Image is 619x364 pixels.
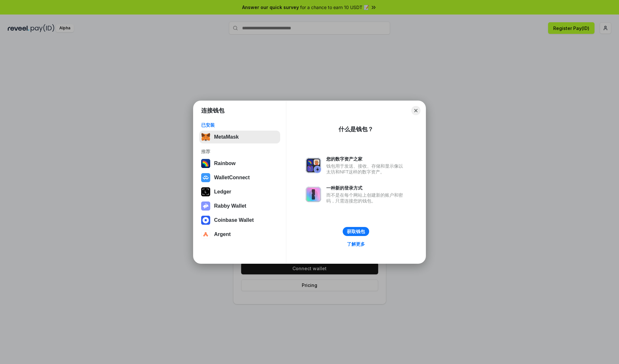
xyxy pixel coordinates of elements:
[339,125,373,133] div: 什么是钱包？
[214,203,246,209] div: Rabby Wallet
[199,214,280,227] button: Coinbase Wallet
[201,187,210,196] img: svg+xml,%3Csvg%20xmlns%3D%22http%3A%2F%2Fwww.w3.org%2F2000%2Fsvg%22%20width%3D%2228%22%20height%3...
[326,192,406,204] div: 而不是在每个网站上创建新的账户和密码，只需连接您的钱包。
[199,171,280,184] button: WalletConnect
[214,189,231,195] div: Ledger
[201,107,224,114] h1: 连接钱包
[201,173,210,182] img: svg+xml,%3Csvg%20width%3D%2228%22%20height%3D%2228%22%20viewBox%3D%220%200%2028%2028%22%20fill%3D...
[326,185,406,191] div: 一种新的登录方式
[214,161,236,166] div: Rainbow
[306,158,321,173] img: svg+xml,%3Csvg%20xmlns%3D%22http%3A%2F%2Fwww.w3.org%2F2000%2Fsvg%22%20fill%3D%22none%22%20viewBox...
[199,200,280,212] button: Rabby Wallet
[411,106,420,115] button: Close
[347,229,365,234] div: 获取钱包
[201,216,210,225] img: svg+xml,%3Csvg%20width%3D%2228%22%20height%3D%2228%22%20viewBox%3D%220%200%2028%2028%22%20fill%3D...
[326,163,406,175] div: 钱包用于发送、接收、存储和显示像以太坊和NFT这样的数字资产。
[201,122,278,128] div: 已安装
[201,202,210,211] img: svg+xml,%3Csvg%20xmlns%3D%22http%3A%2F%2Fwww.w3.org%2F2000%2Fsvg%22%20fill%3D%22none%22%20viewBox...
[199,228,280,241] button: Argent
[199,185,280,198] button: Ledger
[199,157,280,170] button: Rainbow
[214,134,239,140] div: MetaMask
[199,131,280,143] button: MetaMask
[214,231,231,237] div: Argent
[214,175,250,181] div: WalletConnect
[214,217,254,223] div: Coinbase Wallet
[347,241,365,247] div: 了解更多
[306,187,321,202] img: svg+xml,%3Csvg%20xmlns%3D%22http%3A%2F%2Fwww.w3.org%2F2000%2Fsvg%22%20fill%3D%22none%22%20viewBox...
[326,156,406,162] div: 您的数字资产之家
[201,230,210,239] img: svg+xml,%3Csvg%20width%3D%2228%22%20height%3D%2228%22%20viewBox%3D%220%200%2028%2028%22%20fill%3D...
[343,227,369,236] button: 获取钱包
[201,159,210,168] img: svg+xml,%3Csvg%20width%3D%22120%22%20height%3D%22120%22%20viewBox%3D%220%200%20120%20120%22%20fil...
[343,240,369,248] a: 了解更多
[201,133,210,142] img: svg+xml,%3Csvg%20fill%3D%22none%22%20height%3D%2233%22%20viewBox%3D%220%200%2035%2033%22%20width%...
[201,149,278,154] div: 推荐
